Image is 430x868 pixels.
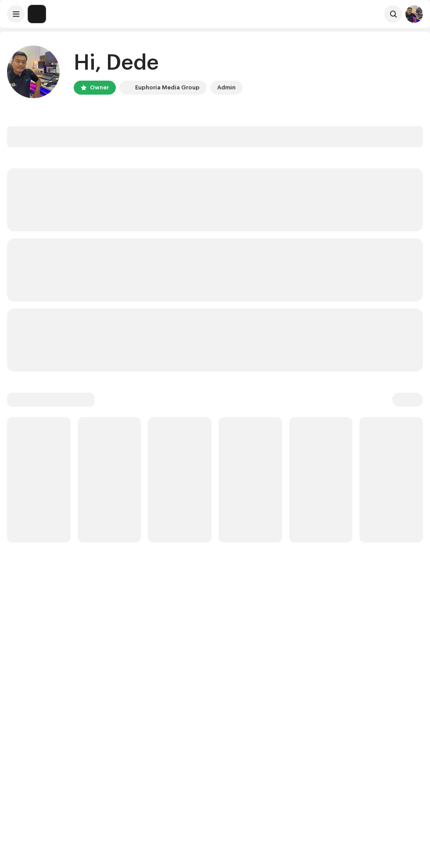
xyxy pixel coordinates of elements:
[90,82,109,93] div: Owner
[217,82,236,93] div: Admin
[74,49,243,77] div: Hi, Dede
[121,82,132,93] img: de0d2825-999c-4937-b35a-9adca56ee094
[135,82,200,93] div: Euphoria Media Group
[7,46,60,98] img: d60ecab1-267f-4fbc-90db-2a3bb31387e7
[405,5,423,23] img: d60ecab1-267f-4fbc-90db-2a3bb31387e7
[28,5,46,23] img: de0d2825-999c-4937-b35a-9adca56ee094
